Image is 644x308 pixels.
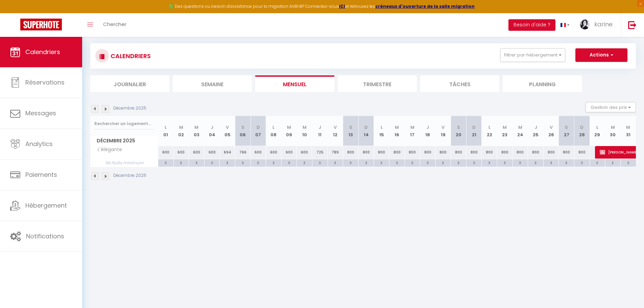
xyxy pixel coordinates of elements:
[20,19,62,30] img: Super Booking
[189,146,205,159] div: 600
[420,146,436,159] div: 800
[482,159,497,166] div: 3
[559,116,574,146] th: 27
[282,159,297,166] div: 3
[611,124,615,131] abbr: M
[91,136,158,146] span: Décembre 2025
[241,124,244,131] abbr: S
[312,146,328,159] div: 725
[25,170,57,179] span: Paiements
[194,124,198,131] abbr: M
[605,159,620,166] div: 3
[339,3,345,9] a: ICI
[251,146,266,159] div: 600
[255,75,334,92] li: Mensuel
[435,116,451,146] th: 19
[312,116,328,146] th: 11
[528,146,544,159] div: 800
[482,116,497,146] th: 22
[25,140,53,148] span: Analytics
[281,146,297,159] div: 600
[328,159,343,166] div: 3
[482,146,497,159] div: 800
[590,159,605,166] div: 3
[550,124,553,131] abbr: V
[405,116,420,146] th: 17
[113,105,146,112] p: Décembre 2025
[113,172,146,179] p: Décembre 2025
[565,124,568,131] abbr: S
[375,3,475,9] a: créneaux d'ouverture de la salle migration
[92,146,124,153] span: L'élégante
[420,116,436,146] th: 18
[389,146,405,159] div: 800
[165,124,167,131] abbr: L
[580,19,590,29] img: ...
[513,159,528,166] div: 3
[508,19,555,31] button: Besoin d'aide ?
[389,159,405,166] div: 3
[534,124,537,131] abbr: J
[338,75,417,92] li: Trimestre
[451,146,467,159] div: 800
[466,116,482,146] th: 21
[544,159,559,166] div: 3
[559,159,574,166] div: 3
[497,159,512,166] div: 3
[359,159,374,166] div: 3
[287,124,291,131] abbr: M
[349,124,352,131] abbr: S
[211,124,213,131] abbr: J
[158,116,174,146] th: 01
[512,146,528,159] div: 800
[235,146,251,159] div: 766
[25,48,60,56] span: Calendriers
[389,116,405,146] th: 16
[590,116,605,146] th: 29
[503,75,582,92] li: Planning
[580,124,583,131] abbr: D
[512,116,528,146] th: 24
[109,48,151,64] h3: CALENDRIERS
[328,116,343,146] th: 12
[94,118,154,130] input: Rechercher un logement...
[405,146,420,159] div: 800
[328,146,343,159] div: 789
[497,116,513,146] th: 23
[226,124,229,131] abbr: V
[173,116,189,146] th: 02
[318,124,321,131] abbr: J
[574,146,590,159] div: 800
[621,159,636,166] div: 3
[395,124,399,131] abbr: M
[364,124,368,131] abbr: D
[26,232,64,240] span: Notifications
[457,124,460,131] abbr: S
[586,102,636,112] button: Gestion des prix
[158,159,173,166] div: 3
[220,116,235,146] th: 05
[297,159,312,166] div: 3
[204,146,220,159] div: 600
[98,13,132,37] a: Chercher
[174,159,189,166] div: 3
[220,159,235,166] div: 3
[528,159,543,166] div: 3
[467,159,482,166] div: 3
[251,159,266,166] div: 3
[451,159,466,166] div: 3
[25,201,67,210] span: Hébergement
[25,109,56,117] span: Messages
[90,75,169,92] li: Journalier
[25,78,65,87] span: Réservations
[575,48,627,62] button: Actions
[266,116,282,146] th: 08
[205,159,220,166] div: 3
[497,146,513,159] div: 800
[559,146,574,159] div: 800
[451,116,467,146] th: 20
[272,124,275,131] abbr: L
[235,159,251,166] div: 3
